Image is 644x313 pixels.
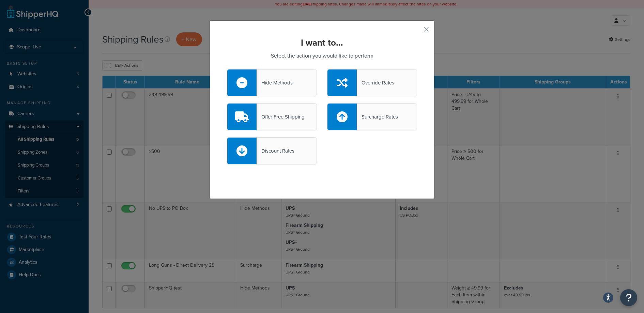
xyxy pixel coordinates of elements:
div: Discount Rates [257,146,294,156]
div: Offer Free Shipping [257,112,305,122]
div: Override Rates [357,78,394,88]
div: Hide Methods [257,78,293,88]
div: Surcharge Rates [357,112,398,122]
button: Open Resource Center [620,289,637,306]
p: Select the action you would like to perform [227,51,417,61]
strong: I want to... [301,36,343,49]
